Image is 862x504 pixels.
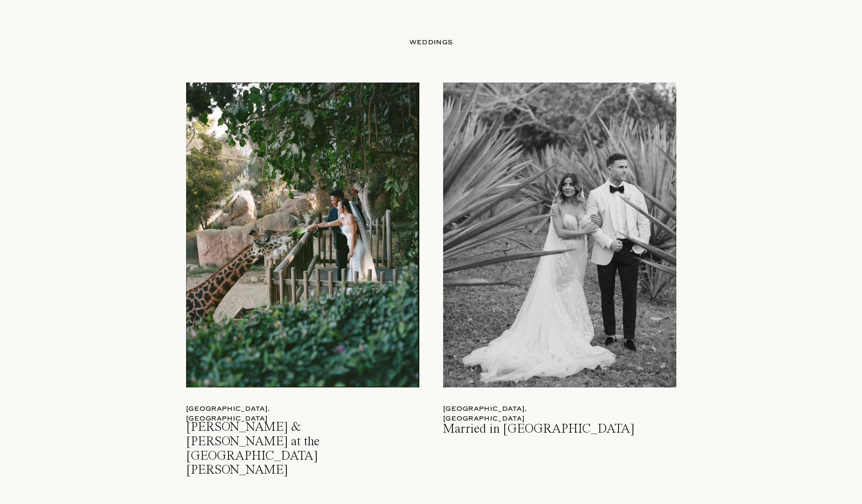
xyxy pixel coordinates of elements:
h2: WEDDINGS [345,38,518,46]
a: Married in [GEOGRAPHIC_DATA] [443,422,665,447]
a: [GEOGRAPHIC_DATA], [GEOGRAPHIC_DATA] [186,404,335,414]
a: [PERSON_NAME] & [PERSON_NAME] at the [GEOGRAPHIC_DATA][PERSON_NAME] [186,421,373,445]
a: [GEOGRAPHIC_DATA], [GEOGRAPHIC_DATA] [443,404,592,414]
